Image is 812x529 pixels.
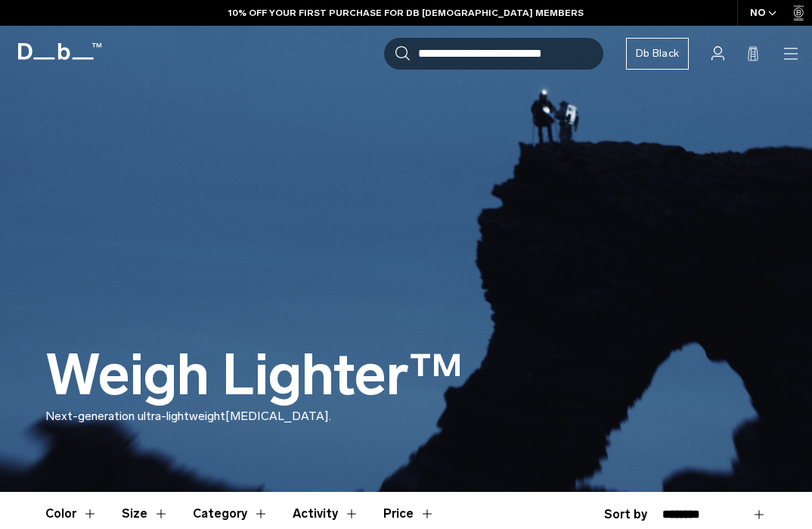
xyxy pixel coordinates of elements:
a: Db Black [626,38,689,70]
span: Next-generation ultra-lightweight [45,409,225,423]
span: [MEDICAL_DATA]. [225,409,331,423]
h1: Weigh Lighter™ [45,344,463,407]
a: 10% OFF YOUR FIRST PURCHASE FOR DB [DEMOGRAPHIC_DATA] MEMBERS [228,6,584,20]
